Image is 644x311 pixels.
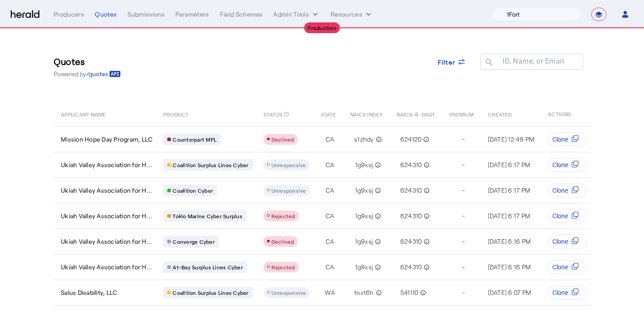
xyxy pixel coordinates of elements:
span: Clone [552,288,568,297]
mat-icon: info_outline [422,212,430,220]
span: - [462,160,465,169]
span: Unresponsive [271,187,306,194]
img: Herald Logo [11,10,39,19]
span: Converge Cyber [173,238,215,245]
span: STATE [321,109,336,118]
h3: Quotes [54,55,121,68]
button: Clone [548,234,587,249]
span: CA [326,263,335,272]
span: Ukiah Valley Association for H... [61,263,152,272]
span: CA [326,237,335,246]
button: Clone [548,285,587,300]
span: At-Bay Surplus Lines Cyber [173,263,243,271]
span: Coalition Surplus Lines Cyber [173,289,248,296]
mat-icon: info_outline [421,135,429,144]
span: Counterpart MPL [173,136,216,143]
span: Clone [552,263,568,272]
span: Coalition Cyber [173,187,213,194]
span: NAICS INDEX [350,109,382,118]
a: /quotes [86,69,121,78]
span: Declined [271,136,294,143]
div: Parameters [175,10,209,19]
span: - [462,135,465,144]
span: - [462,263,465,272]
span: - [462,212,465,220]
span: Clone [552,186,568,195]
span: 1g9xsj [355,212,373,220]
span: Ukiah Valley Association for H... [61,160,152,169]
span: CREATED [488,109,512,118]
mat-icon: info_outline [422,160,430,169]
span: - [462,186,465,195]
mat-icon: info_outline [373,160,381,169]
button: Clone [548,209,587,223]
th: ACTIONS [541,101,591,126]
span: Rejected [271,213,295,219]
p: Powered by [54,69,121,78]
span: [DATE] 6:17 PM [488,161,530,168]
span: CA [326,135,335,144]
span: 1g9xsj [355,186,373,195]
span: s1zhdy [354,135,374,144]
span: Ukiah Valley Association for H... [61,212,152,220]
button: Clone [548,132,587,147]
div: Submissions [127,10,165,19]
span: [DATE] 6:07 PM [488,289,531,296]
span: - [462,288,465,297]
mat-icon: info_outline [373,237,381,246]
mat-icon: info_outline [422,237,430,246]
span: CA [326,160,335,169]
span: Unresponsive [271,289,306,296]
span: Declined [271,238,294,245]
span: Clone [552,135,568,144]
span: 1g9xsj [355,263,373,272]
span: STATUS [263,109,283,118]
mat-icon: info_outline [418,288,426,297]
span: Tokio Marine Cyber Surplus [173,212,242,220]
span: 624120 [400,135,422,144]
span: CA [326,186,335,195]
div: Production [304,22,340,33]
span: Clone [552,160,568,169]
span: CA [326,212,335,220]
mat-icon: info_outline [373,212,381,220]
span: - [462,237,465,246]
span: PRODUCT [163,109,189,118]
div: Quotes [95,10,117,19]
span: Mission Hope Day Program, LLC [61,135,153,144]
span: Unresponsive [271,162,306,168]
span: Ukiah Valley Association for H... [61,237,152,246]
span: NAICS-6-DIGIT [397,109,435,118]
span: PREMIUM [449,109,474,118]
span: 624310 [400,237,422,246]
span: [DATE] 6:16 PM [488,263,531,271]
button: Filter [431,54,474,70]
span: Coalition Surplus Lines Cyber [173,161,248,168]
span: Salus Disability, LLC [61,288,117,297]
mat-icon: info_outline [374,288,382,297]
span: 624310 [400,263,422,272]
span: 624310 [400,186,422,195]
span: Clone [552,212,568,220]
mat-icon: info_outline [422,263,430,272]
button: Clone [548,260,587,274]
span: Ukiah Valley Association for H... [61,186,152,195]
mat-icon: info_outline [373,263,381,272]
span: 1g9xsj [355,160,373,169]
span: 1g9xsj [355,237,373,246]
button: Resources dropdown menu [330,10,373,19]
mat-icon: info_outline [422,186,430,195]
span: Rejected [271,264,295,270]
span: Clone [552,237,568,246]
span: 541110 [400,288,419,297]
span: [DATE] 12:49 PM [488,135,534,143]
mat-label: ID, Name, or Email [503,57,564,65]
mat-icon: info_outline [373,186,381,195]
span: [DATE] 6:16 PM [488,238,531,245]
span: [DATE] 6:17 PM [488,186,530,194]
span: 624310 [400,160,422,169]
button: Clone [548,158,587,172]
span: 624310 [400,212,422,220]
mat-icon: info_outline [374,135,382,144]
span: APPLICANT NAME [61,109,106,118]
